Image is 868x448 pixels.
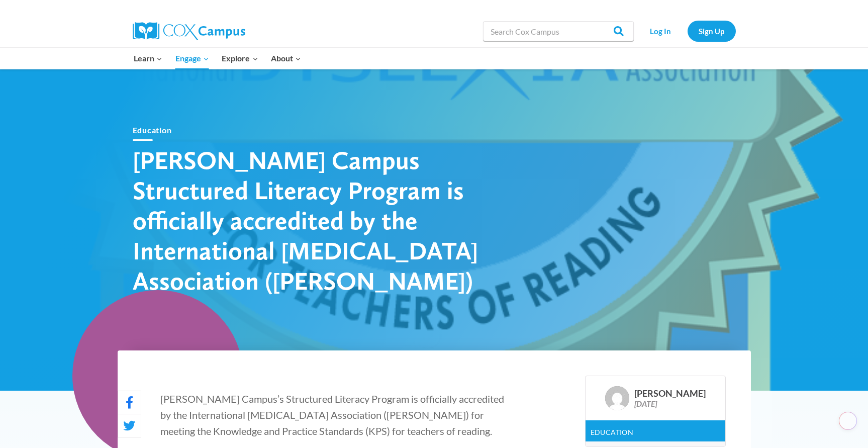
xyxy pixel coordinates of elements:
a: Education [591,428,634,436]
a: Log In [639,21,683,41]
span: Learn [134,52,162,65]
span: Explore [222,52,258,65]
h1: [PERSON_NAME] Campus Structured Literacy Program is officially accredited by the International [M... [133,145,485,296]
span: Engage [175,52,209,65]
img: Cox Campus [133,22,245,40]
div: [PERSON_NAME] [634,388,706,399]
span: [PERSON_NAME] Campus’s Structured Literacy Program is officially accredited by the International ... [160,393,504,437]
a: Education [133,125,172,135]
a: Sign Up [688,21,736,41]
input: Search Cox Campus [483,21,634,41]
span: About [271,52,301,65]
nav: Secondary Navigation [639,21,736,41]
div: [DATE] [634,399,706,408]
nav: Primary Navigation [128,48,308,69]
